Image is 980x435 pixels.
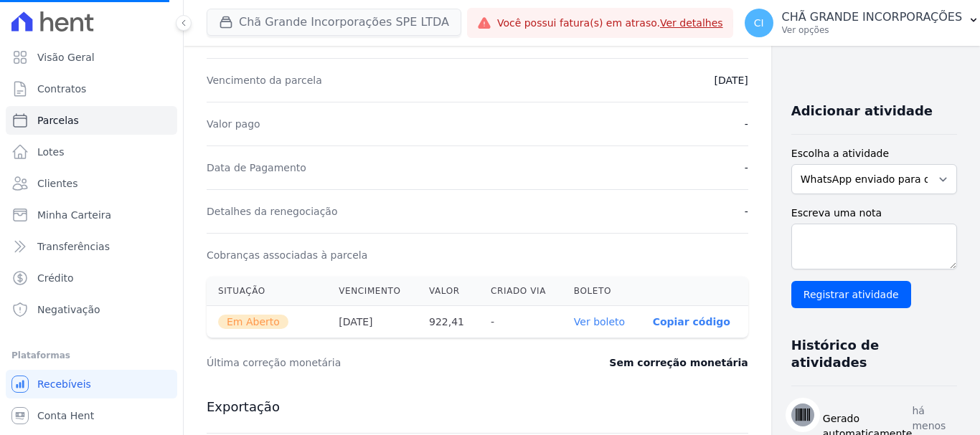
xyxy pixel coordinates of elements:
[37,271,74,285] span: Crédito
[574,316,625,328] a: Ver boleto
[479,306,562,338] th: -
[37,50,95,64] span: Visão Geral
[207,398,748,416] h3: Exportação
[37,208,111,222] span: Minha Carteira
[791,102,933,120] h3: Adicionar atividade
[745,117,748,131] dd: -
[6,106,177,135] a: Parcelas
[745,161,748,175] dd: -
[754,18,764,28] span: CI
[6,264,177,292] a: Crédito
[6,138,177,166] a: Lotes
[11,347,171,364] div: Plataformas
[207,355,527,370] dt: Última correção monetária
[418,306,479,338] th: 922,41
[6,43,177,72] a: Visão Geral
[37,408,94,423] span: Conta Hent
[745,204,748,219] dd: -
[207,9,461,36] button: Chã Grande Incorporações SPE LTDA
[207,204,338,219] dt: Detalhes da renegociação
[207,117,260,131] dt: Valor pago
[782,10,963,24] p: CHÃ GRANDE INCORPORAÇÕES
[791,206,957,221] label: Escreva uma nota
[37,176,77,191] span: Clientes
[714,73,748,87] dd: [DATE]
[791,281,911,308] input: Registrar atividade
[791,146,957,161] label: Escolha a atividade
[562,277,641,306] th: Boleto
[6,169,177,198] a: Clientes
[37,377,91,391] span: Recebíveis
[6,75,177,103] a: Contratos
[37,82,86,96] span: Contratos
[6,295,177,324] a: Negativação
[6,232,177,261] a: Transferências
[37,302,100,317] span: Negativação
[327,277,418,306] th: Vencimento
[497,16,723,31] span: Você possui fatura(s) em atraso.
[791,337,946,371] h3: Histórico de atividades
[418,277,479,306] th: Valor
[479,277,562,306] th: Criado via
[37,145,65,159] span: Lotes
[660,17,723,29] a: Ver detalhes
[218,315,288,329] span: Em Aberto
[207,73,322,87] dt: Vencimento da parcela
[609,355,748,370] dd: Sem correção monetária
[207,277,327,306] th: Situação
[37,113,79,128] span: Parcelas
[782,24,963,36] p: Ver opções
[6,201,177,229] a: Minha Carteira
[327,306,418,338] th: [DATE]
[653,316,730,328] button: Copiar código
[37,239,110,254] span: Transferências
[6,370,177,398] a: Recebíveis
[6,401,177,430] a: Conta Hent
[207,161,306,175] dt: Data de Pagamento
[207,248,367,262] dt: Cobranças associadas à parcela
